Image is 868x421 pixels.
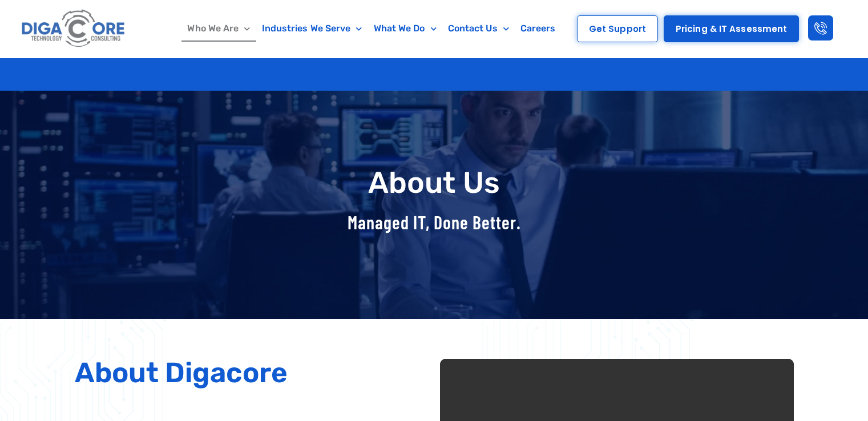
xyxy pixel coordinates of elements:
a: Contact Us [442,15,515,42]
span: Pricing & IT Assessment [676,25,787,33]
span: Managed IT, Done Better. [348,211,521,233]
a: What We Do [368,15,442,42]
span: Get Support [589,25,646,33]
h2: About Digacore [75,359,429,387]
a: Pricing & IT Assessment [664,15,799,42]
img: Digacore logo 1 [19,6,128,52]
a: Careers [515,15,562,42]
a: Get Support [577,15,658,42]
a: Who We Are [181,15,256,42]
nav: Menu [174,15,569,42]
h1: About Us [69,167,800,199]
a: Industries We Serve [256,15,368,42]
